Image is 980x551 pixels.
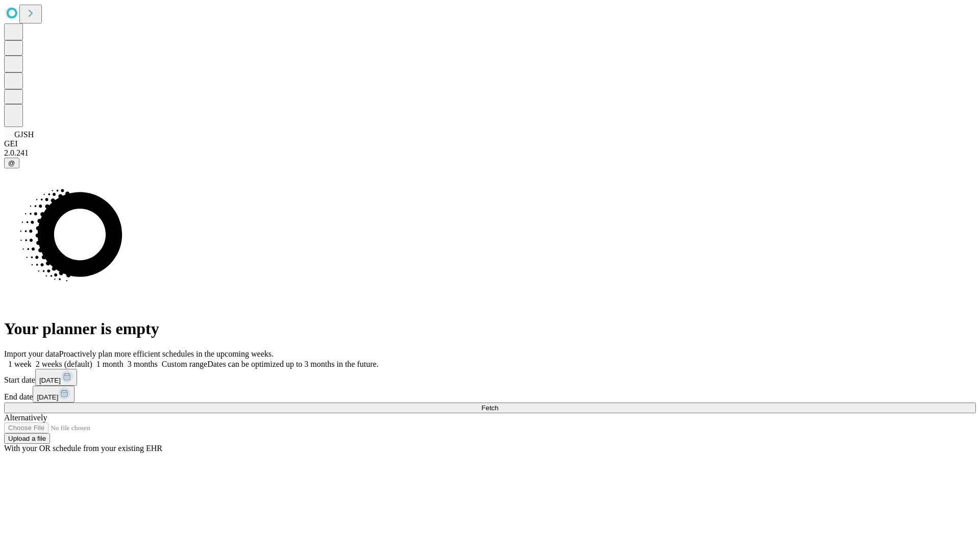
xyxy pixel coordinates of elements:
button: Fetch [4,403,976,413]
span: 1 week [8,360,32,368]
span: Fetch [481,404,498,412]
div: Start date [4,369,976,386]
span: Dates can be optimized up to 3 months in the future. [207,360,378,368]
span: Import your data [4,349,59,358]
button: Upload a file [4,433,50,444]
span: Proactively plan more efficient schedules in the upcoming weeks. [59,349,274,358]
button: @ [4,158,19,168]
div: 2.0.241 [4,148,976,158]
span: 3 months [128,360,158,368]
span: [DATE] [37,393,58,401]
div: GEI [4,139,976,148]
span: 2 weeks (default) [36,360,92,368]
span: [DATE] [39,377,61,384]
button: [DATE] [33,386,75,403]
span: With your OR schedule from your existing EHR [4,444,162,453]
button: [DATE] [35,369,77,386]
span: Alternatively [4,413,47,422]
h1: Your planner is empty [4,319,976,338]
div: End date [4,386,976,403]
span: GJSH [14,130,34,139]
span: Custom range [162,360,207,368]
span: 1 month [96,360,124,368]
span: @ [8,159,15,167]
